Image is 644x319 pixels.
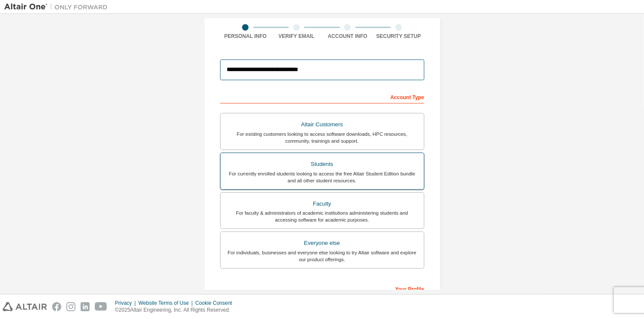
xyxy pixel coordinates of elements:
[373,33,424,40] div: Security Setup
[138,300,195,306] div: Website Terms of Use
[226,198,419,210] div: Faculty
[195,300,237,306] div: Cookie Consent
[3,302,47,311] img: altair_logo.svg
[220,281,424,295] div: Your Profile
[52,302,61,311] img: facebook.svg
[226,158,419,170] div: Students
[95,302,107,311] img: youtube.svg
[226,170,419,184] div: For currently enrolled students looking to access the free Altair Student Edition bundle and all ...
[115,300,138,306] div: Privacy
[322,33,373,40] div: Account Info
[226,249,419,263] div: For individuals, businesses and everyone else looking to try Altair software and explore our prod...
[226,237,419,249] div: Everyone else
[220,33,271,40] div: Personal Info
[81,302,90,311] img: linkedin.svg
[226,119,419,131] div: Altair Customers
[66,302,75,311] img: instagram.svg
[4,3,112,11] img: Altair One
[271,33,322,40] div: Verify Email
[226,131,419,144] div: For existing customers looking to access software downloads, HPC resources, community, trainings ...
[220,90,424,103] div: Account Type
[115,306,237,314] p: © 2025 Altair Engineering, Inc. All Rights Reserved.
[226,210,419,223] div: For faculty & administrators of academic institutions administering students and accessing softwa...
